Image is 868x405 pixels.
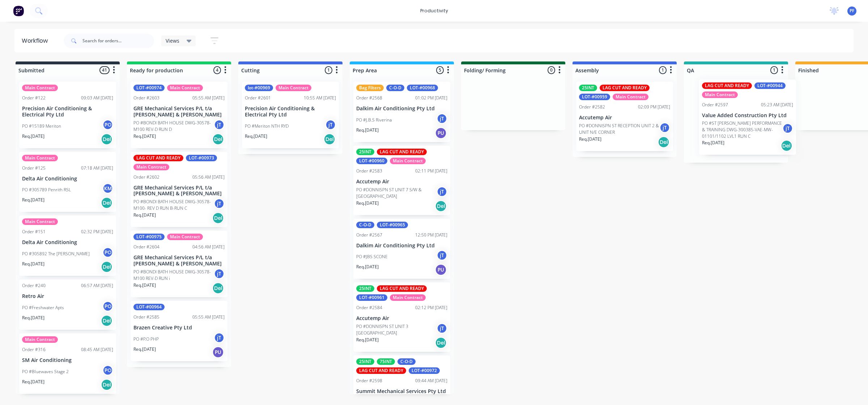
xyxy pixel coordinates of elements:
[417,5,452,16] div: productivity
[13,5,24,16] img: Factory
[166,37,179,44] span: Views
[82,34,154,48] input: Search for orders...
[22,37,51,45] div: Workflow
[850,8,854,14] span: PF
